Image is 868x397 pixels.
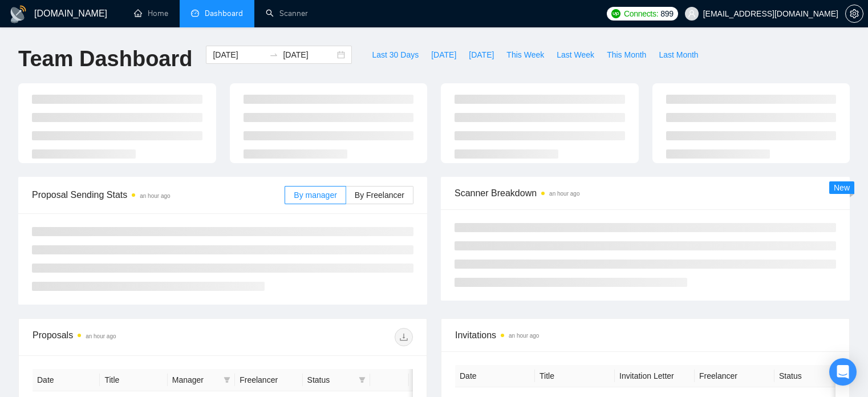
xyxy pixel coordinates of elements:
[550,46,601,64] button: Last Week
[191,9,199,17] span: dashboard
[455,328,835,342] span: Invitations
[834,183,850,192] span: New
[269,50,278,59] span: swap-right
[774,365,854,387] th: Status
[688,10,696,18] span: user
[506,48,544,61] span: This Week
[18,46,192,72] h1: Team Dashboard
[172,374,219,386] span: Manager
[205,9,243,18] span: Dashboard
[611,9,620,18] img: upwork-logo.png
[695,365,774,387] th: Freelancer
[425,46,463,64] button: [DATE]
[500,46,550,64] button: This Week
[9,5,27,23] img: logo
[615,365,695,387] th: Invitation Letter
[224,376,230,383] span: filter
[659,48,698,61] span: Last Month
[221,371,233,388] span: filter
[846,9,863,18] span: setting
[33,369,100,391] th: Date
[463,46,500,64] button: [DATE]
[366,46,425,64] button: Last 30 Days
[607,48,646,61] span: This Month
[33,328,223,346] div: Proposals
[86,333,116,339] time: an hour ago
[455,186,836,200] span: Scanner Breakdown
[845,5,863,23] button: setting
[140,193,170,199] time: an hour ago
[235,369,302,391] th: Freelancer
[32,188,285,202] span: Proposal Sending Stats
[356,371,368,388] span: filter
[372,48,419,61] span: Last 30 Days
[509,333,539,339] time: an hour ago
[624,7,658,20] span: Connects:
[557,48,594,61] span: Last Week
[213,48,265,61] input: Start date
[469,48,494,61] span: [DATE]
[283,48,335,61] input: End date
[652,46,704,64] button: Last Month
[601,46,652,64] button: This Month
[266,9,308,18] a: searchScanner
[829,358,857,386] div: Open Intercom Messenger
[307,374,354,386] span: Status
[431,48,456,61] span: [DATE]
[455,365,535,387] th: Date
[535,365,615,387] th: Title
[549,191,579,197] time: an hour ago
[134,9,168,18] a: homeHome
[660,7,673,20] span: 899
[269,50,278,59] span: to
[355,191,404,200] span: By Freelancer
[294,191,336,200] span: By manager
[359,376,366,383] span: filter
[168,369,235,391] th: Manager
[845,9,863,18] a: setting
[100,369,167,391] th: Title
